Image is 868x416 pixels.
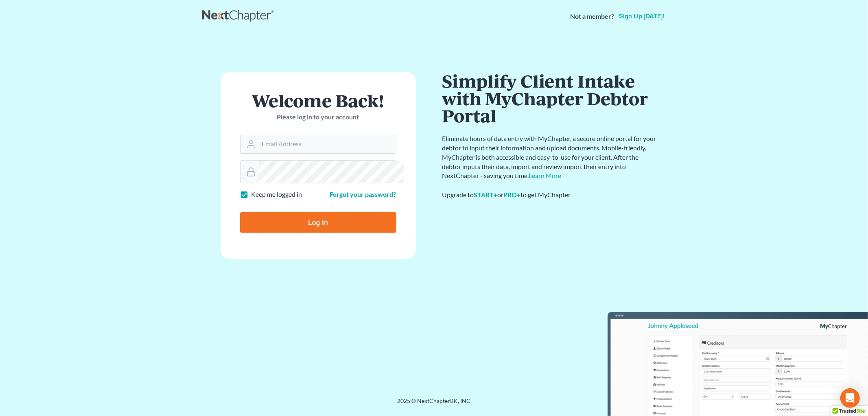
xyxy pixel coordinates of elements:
div: Upgrade to or to get MyChapter [442,190,658,200]
a: Learn More [529,172,562,179]
h1: Welcome Back! [240,92,396,109]
a: Sign up [DATE]! [618,13,666,20]
div: 2025 © NextChapterBK, INC [202,397,666,412]
a: PRO+ [504,191,521,198]
a: START+ [474,191,498,198]
strong: Not a member? [571,12,614,21]
input: Email Address [259,135,396,153]
div: Open Intercom Messenger [840,388,860,408]
a: Forgot your password? [330,190,396,198]
label: Keep me logged in [251,190,302,199]
p: Please log in to your account [240,112,396,122]
p: Eliminate hours of data entry with MyChapter, a secure online portal for your debtor to input the... [442,134,658,180]
h1: Simplify Client Intake with MyChapter Debtor Portal [442,72,658,124]
input: Log In [240,212,396,233]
